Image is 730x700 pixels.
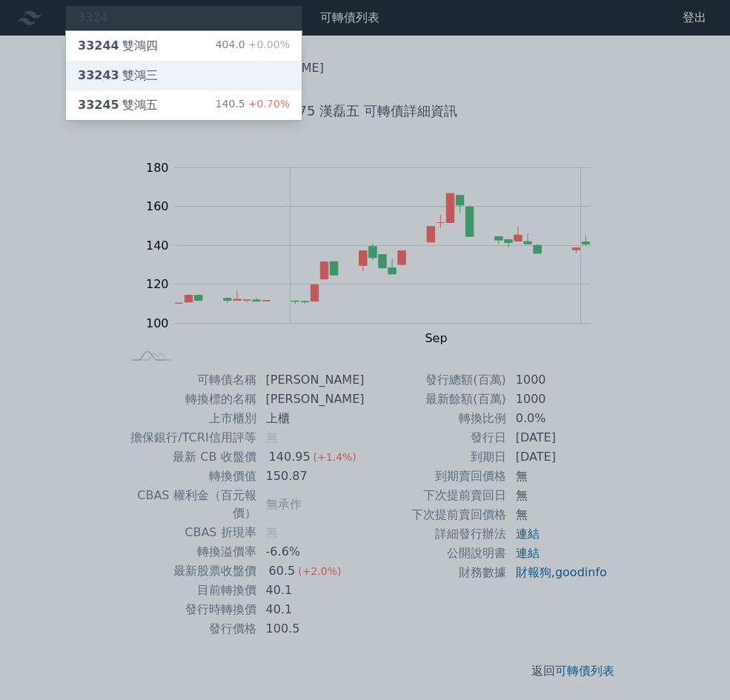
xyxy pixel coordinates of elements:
[78,68,119,82] span: 33243
[245,39,290,50] span: +0.00%
[216,96,290,114] div: 140.5
[78,37,158,55] div: 雙鴻四
[66,31,302,61] a: 33244雙鴻四 404.0+0.00%
[66,61,302,90] a: 33243雙鴻三
[78,96,158,114] div: 雙鴻五
[216,37,290,55] div: 404.0
[78,98,119,112] span: 33245
[78,67,158,84] div: 雙鴻三
[245,98,290,110] span: +0.70%
[78,39,119,53] span: 33244
[66,90,302,120] a: 33245雙鴻五 140.5+0.70%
